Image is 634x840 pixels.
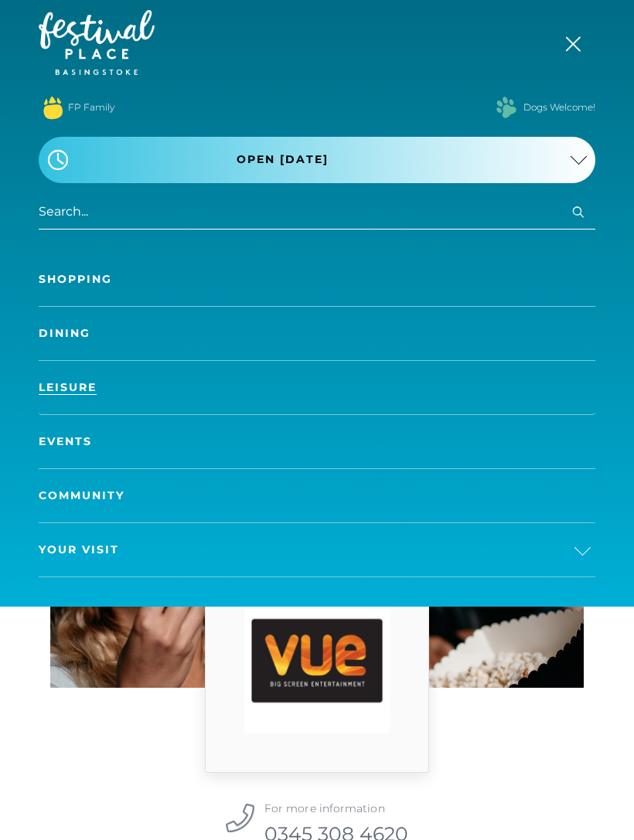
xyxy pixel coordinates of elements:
[39,523,595,576] a: Your Visit
[39,253,595,306] a: Shopping
[39,307,595,360] a: Dining
[557,31,595,53] button: Toggle navigation
[39,10,155,75] img: Festival Place Logo
[39,542,119,558] span: Your Visit
[39,361,595,414] a: Leisure
[39,195,595,230] input: Search...
[39,415,595,468] a: Events
[68,100,114,114] a: FP Family
[523,100,595,114] a: Dogs Welcome!
[39,469,595,522] a: Community
[39,137,595,183] button: Open [DATE]
[237,151,329,168] span: Open [DATE]
[264,799,408,818] p: For more information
